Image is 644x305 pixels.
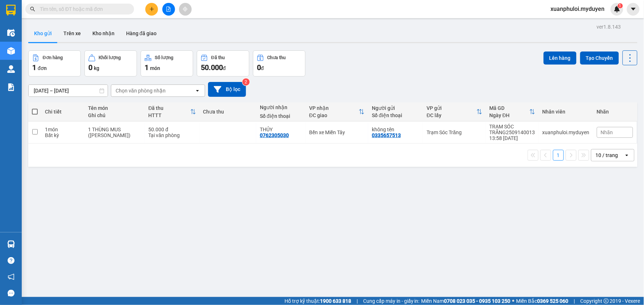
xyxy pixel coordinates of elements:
[618,3,623,8] sup: 1
[614,6,620,12] img: icon-new-feature
[574,297,575,305] span: |
[580,51,619,65] button: Tạo Chuyến
[421,297,511,305] span: Miền Nam
[260,113,302,119] div: Số điện thoại
[372,132,401,138] div: 0335657513
[148,127,196,132] div: 50.000 đ
[267,55,286,60] div: Chưa thu
[6,5,16,16] img: logo-vxr
[45,127,81,132] div: 1 món
[162,3,175,16] button: file-add
[223,65,226,71] span: đ
[87,25,120,42] button: Kho nhận
[65,7,140,15] strong: XE KHÁCH MỸ DUYÊN
[596,152,618,159] div: 10 / trang
[28,25,58,42] button: Kho gửi
[604,298,609,304] span: copyright
[372,112,419,118] div: Số điện thoại
[28,50,81,77] button: Đơn hàng1đơn
[8,273,14,280] span: notification
[444,298,511,304] strong: 0708 023 035 - 0935 103 250
[74,18,125,23] span: TP.HCM -SÓC TRĂNG
[7,83,15,91] img: solution-icon
[88,63,92,72] span: 0
[30,7,35,12] span: search
[148,105,190,111] div: Đã thu
[29,85,108,96] input: Select a date range.
[306,102,368,121] th: Toggle SortBy
[597,109,633,115] div: Nhãn
[45,109,81,115] div: Chi tiết
[7,65,15,73] img: warehouse-icon
[486,102,539,121] th: Toggle SortBy
[427,129,482,135] div: Trạm Sóc Trăng
[179,3,192,16] button: aim
[84,50,137,77] button: Khối lượng0kg
[7,29,15,37] img: warehouse-icon
[8,257,14,264] span: question-circle
[619,3,622,8] span: 1
[261,65,264,71] span: đ
[183,7,188,12] span: aim
[94,65,99,71] span: kg
[145,102,199,121] th: Toggle SortBy
[148,132,196,138] div: Tại văn phòng
[149,7,154,12] span: plus
[155,55,174,60] div: Số lượng
[537,298,569,304] strong: 0369 525 060
[195,88,200,94] svg: open
[145,63,149,72] span: 1
[490,135,535,141] div: 13:58 [DATE]
[32,63,36,72] span: 1
[43,55,63,60] div: Đơn hàng
[88,105,141,111] div: Tên món
[145,3,158,16] button: plus
[284,297,351,305] span: Hỗ trợ kỹ thuật:
[73,25,132,33] strong: PHIẾU GỬI HÀNG
[427,105,476,111] div: VP gửi
[627,3,640,16] button: caret-down
[201,63,223,72] span: 50.000
[260,127,302,132] div: THỦY
[88,127,141,138] div: 1 THÙNG MUS (KO BAO HƯ)
[490,105,529,111] div: Mã GD
[7,47,15,55] img: warehouse-icon
[545,4,611,13] span: xuanphuloi.myduyen
[208,82,246,97] button: Bộ lọc
[490,124,535,135] div: TRẠM SÓC TRĂNG2509140013
[40,5,125,13] input: Tìm tên, số ĐT hoặc mã đơn
[8,290,14,297] span: message
[516,297,569,305] span: Miền Bắc
[45,132,81,138] div: Bất kỳ
[166,7,171,12] span: file-add
[363,297,420,305] span: Cung cấp máy in - giấy in:
[260,132,289,138] div: 0762305030
[309,105,359,111] div: VP nhận
[601,129,613,135] span: Nhãn
[372,127,419,132] div: không tên
[597,23,621,31] div: ver 1.8.143
[544,51,577,65] button: Lên hàng
[553,150,564,161] button: 1
[260,104,302,110] div: Người nhận
[7,240,15,248] img: warehouse-icon
[624,152,630,158] svg: open
[99,55,121,60] div: Khối lượng
[357,297,358,305] span: |
[116,87,166,94] div: Chọn văn phòng nhận
[543,129,590,135] div: xuanphuloi.myduyen
[141,50,193,77] button: Số lượng1món
[211,55,225,60] div: Đã thu
[148,112,190,118] div: HTTT
[372,105,419,111] div: Người gửi
[203,109,253,115] div: Chưa thu
[543,109,590,115] div: Nhân viên
[242,78,250,86] sup: 2
[423,102,486,121] th: Toggle SortBy
[630,6,637,12] span: caret-down
[253,50,306,77] button: Chưa thu0đ
[427,112,476,118] div: ĐC lấy
[8,45,79,71] span: Gửi:
[150,65,160,71] span: món
[490,112,529,118] div: Ngày ĐH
